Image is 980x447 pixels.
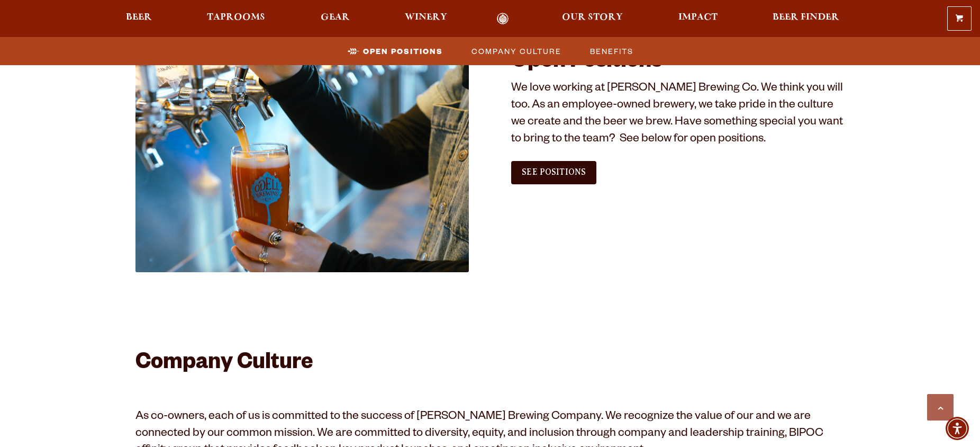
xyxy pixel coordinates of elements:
[766,13,846,25] a: Beer Finder
[321,13,350,22] span: Gear
[584,43,639,59] a: Benefits
[200,13,272,25] a: Taprooms
[590,43,633,59] span: Benefits
[678,13,718,22] span: Impact
[207,13,265,22] span: Taprooms
[363,43,443,59] span: Open Positions
[119,13,159,25] a: Beer
[126,13,152,22] span: Beer
[341,43,448,59] a: Open Positions
[314,13,357,25] a: Gear
[562,13,623,22] span: Our Story
[465,43,567,59] a: Company Culture
[405,13,447,22] span: Winery
[927,394,954,421] a: Scroll to top
[773,13,839,22] span: Beer Finder
[483,13,522,25] a: Odell Home
[946,417,969,440] div: Accessibility Menu
[398,13,454,25] a: Winery
[135,352,845,377] h2: Company Culture
[511,161,596,184] a: See Positions
[511,81,845,149] p: We love working at [PERSON_NAME] Brewing Co. We think you will too. As an employee-owned brewery,...
[555,13,630,25] a: Our Story
[471,43,561,59] span: Company Culture
[135,50,469,272] img: Jobs_1
[672,13,724,25] a: Impact
[522,167,586,177] span: See Positions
